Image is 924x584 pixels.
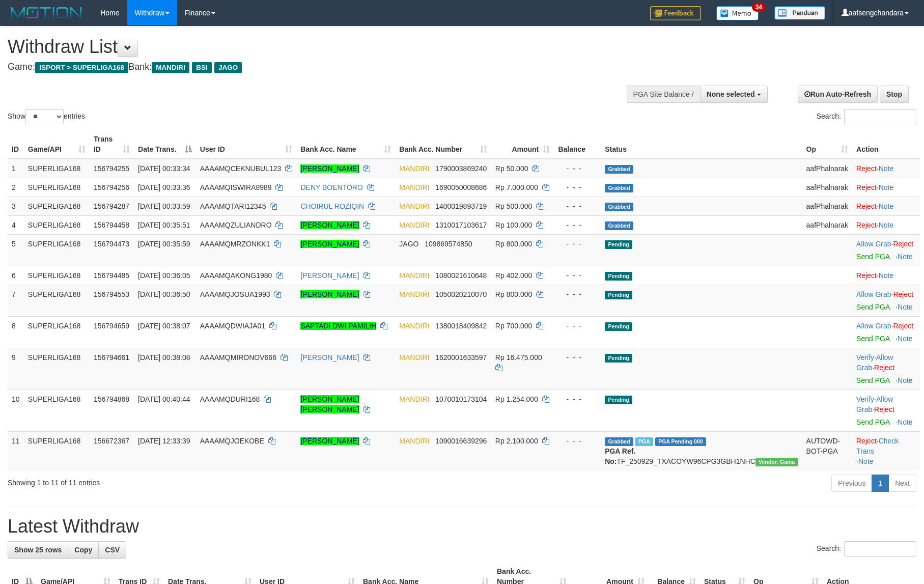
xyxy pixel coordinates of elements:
span: Pending [605,291,632,299]
td: · [852,197,920,215]
span: MANDIRI [399,164,429,173]
span: Rp 100.000 [495,221,532,229]
th: Trans ID: activate to sort column ascending [90,130,134,159]
th: Bank Acc. Name: activate to sort column ascending [296,130,395,159]
span: AAAAMQDWIAJA01 [200,322,265,330]
th: Amount: activate to sort column ascending [491,130,554,159]
a: Reject [856,437,877,445]
span: Rp 7.000.000 [495,183,538,191]
span: Copy 1620001633597 to clipboard [435,353,487,361]
a: Run Auto-Refresh [798,86,878,103]
td: SUPERLIGA168 [24,215,90,234]
span: Rp 800.000 [495,240,532,248]
span: MANDIRI [399,395,429,403]
a: SAPTADI DWI PAMILIH [300,322,376,330]
a: Verify [856,353,874,361]
th: Date Trans.: activate to sort column descending [134,130,196,159]
label: Search: [817,541,916,557]
div: - - - [558,239,597,249]
input: Search: [844,109,916,124]
div: - - - [558,201,597,211]
td: 9 [8,348,24,390]
span: · [856,290,893,298]
a: Show 25 rows [8,541,68,559]
a: [PERSON_NAME] [300,290,359,298]
div: - - - [558,270,597,281]
div: - - - [558,394,597,404]
h1: Withdraw List [8,37,606,57]
a: Reject [856,202,877,210]
td: SUPERLIGA168 [24,285,90,316]
span: [DATE] 00:38:08 [138,353,190,361]
span: Rp 1.254.000 [495,395,538,403]
a: 1 [872,475,889,492]
span: Rp 700.000 [495,322,532,330]
a: Send PGA [856,253,889,261]
td: SUPERLIGA168 [24,197,90,215]
span: AAAAMQISWIRA8989 [200,183,272,191]
td: · [852,234,920,266]
span: · [856,240,893,248]
span: 156672367 [94,437,129,445]
span: 156794659 [94,322,129,330]
span: Pending [605,354,632,363]
td: 7 [8,285,24,316]
span: 156794458 [94,221,129,229]
td: · [852,215,920,234]
span: Grabbed [605,437,633,446]
td: AUTOWD-BOT-PGA [802,431,853,470]
a: Allow Grab [856,290,891,298]
label: Search: [817,109,916,124]
span: 156794287 [94,202,129,210]
span: Rp 800.000 [495,290,532,298]
span: 156794473 [94,240,129,248]
a: [PERSON_NAME] [300,437,359,445]
a: Allow Grab [856,395,893,413]
a: Allow Grab [856,353,893,372]
span: Copy [74,546,92,554]
span: Grabbed [605,165,633,174]
span: [DATE] 00:38:07 [138,322,190,330]
span: MANDIRI [399,353,429,361]
b: PGA Ref. No: [605,447,635,465]
div: - - - [558,321,597,331]
th: Bank Acc. Number: activate to sort column ascending [395,130,491,159]
span: Pending [605,396,632,404]
span: 156794868 [94,395,129,403]
a: Note [879,202,894,210]
td: SUPERLIGA168 [24,159,90,178]
a: Send PGA [856,335,889,343]
span: MANDIRI [399,271,429,280]
span: Rp 16.475.000 [495,353,542,361]
a: Send PGA [856,418,889,426]
span: AAAAMQJOEKOBE [200,437,264,445]
a: Note [879,183,894,191]
span: Pending [605,240,632,249]
a: Note [898,418,913,426]
span: MANDIRI [399,183,429,191]
span: Copy 1690050008686 to clipboard [435,183,487,191]
span: CSV [105,546,120,554]
span: AAAAMQMRZONKK1 [200,240,270,248]
a: Allow Grab [856,240,891,248]
span: MANDIRI [152,62,189,73]
td: · · [852,431,920,470]
td: · [852,285,920,316]
a: Reject [893,290,913,298]
span: Copy 1070010173104 to clipboard [435,395,487,403]
span: [DATE] 00:35:51 [138,221,190,229]
span: Copy 109869574850 to clipboard [425,240,472,248]
td: 2 [8,178,24,197]
span: · [856,353,893,372]
td: aafPhalnarak [802,159,853,178]
span: [DATE] 00:35:59 [138,240,190,248]
div: - - - [558,163,597,174]
a: [PERSON_NAME] [PERSON_NAME] [300,395,359,413]
img: Button%20Memo.svg [716,6,759,20]
div: Showing 1 to 11 of 11 entries [8,474,377,488]
img: panduan.png [774,6,825,20]
td: 6 [8,266,24,285]
span: ISPORT > SUPERLIGA168 [35,62,128,73]
span: Pending [605,322,632,331]
td: 11 [8,431,24,470]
